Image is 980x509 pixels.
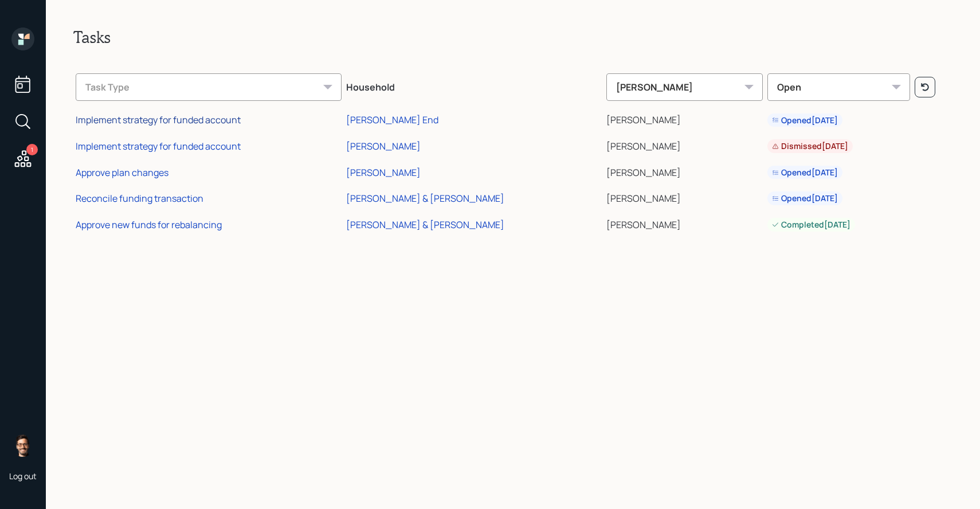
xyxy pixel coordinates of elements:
td: [PERSON_NAME] [604,210,765,236]
div: Dismissed [DATE] [772,140,848,152]
img: sami-boghos-headshot.png [11,434,34,457]
div: 1 [26,144,38,155]
div: Implement strategy for funded account [76,140,241,152]
div: Opened [DATE] [772,193,838,204]
div: Log out [9,471,37,481]
div: [PERSON_NAME] End [346,113,438,126]
td: [PERSON_NAME] [604,158,765,184]
div: [PERSON_NAME] [606,73,763,101]
div: Open [767,73,910,101]
div: Reconcile funding transaction [76,192,203,205]
div: Task Type [76,73,342,101]
h2: Tasks [73,28,952,47]
div: [PERSON_NAME] [346,166,421,179]
td: [PERSON_NAME] [604,183,765,210]
div: Opened [DATE] [772,115,838,126]
div: Approve plan changes [76,166,168,179]
td: [PERSON_NAME] [604,105,765,132]
div: Implement strategy for funded account [76,113,241,126]
div: Opened [DATE] [772,167,838,178]
th: Household [344,65,603,105]
div: [PERSON_NAME] & [PERSON_NAME] [346,218,504,231]
td: [PERSON_NAME] [604,131,765,158]
div: Completed [DATE] [772,219,850,230]
div: [PERSON_NAME] & [PERSON_NAME] [346,192,504,205]
div: [PERSON_NAME] [346,140,421,152]
div: Approve new funds for rebalancing [76,218,222,231]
